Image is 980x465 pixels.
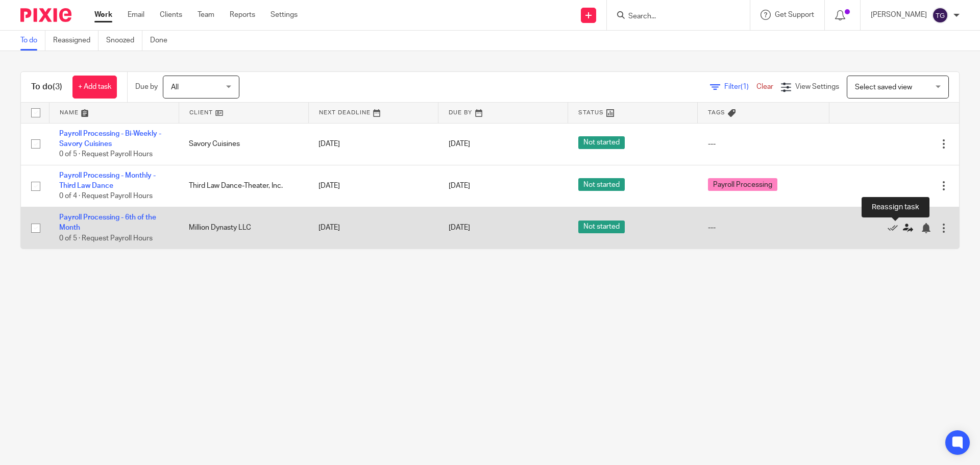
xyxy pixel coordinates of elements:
[128,10,144,20] a: Email
[20,8,71,22] img: Pixie
[179,123,308,165] td: Savory Cuisines
[59,193,153,200] span: 0 of 4 · Request Payroll Hours
[59,130,161,148] a: Payroll Processing - Bi-Weekly - Savory Cuisines
[59,151,153,158] span: 0 of 5 · Request Payroll Hours
[578,178,625,191] span: Not started
[179,165,308,207] td: Third Law Dance-Theater, Inc.
[627,12,719,21] input: Search
[94,10,112,20] a: Work
[708,178,777,191] span: Payroll Processing
[271,10,298,20] a: Settings
[708,139,819,149] div: ---
[308,123,438,165] td: [DATE]
[135,82,158,92] p: Due by
[160,10,182,20] a: Clients
[724,83,756,90] span: Filter
[756,83,773,90] a: Clear
[888,223,903,233] a: Mark as done
[53,31,99,51] a: Reassigned
[708,110,725,115] span: Tags
[449,182,470,189] span: [DATE]
[150,31,175,51] a: Done
[795,83,839,90] span: View Settings
[31,82,62,92] h1: To do
[230,10,255,20] a: Reports
[106,31,142,51] a: Snoozed
[179,207,308,249] td: Million Dynasty LLC
[20,31,45,51] a: To do
[578,136,625,149] span: Not started
[741,83,749,90] span: (1)
[578,221,625,233] span: Not started
[932,7,948,23] img: svg%3E
[871,10,927,20] p: [PERSON_NAME]
[59,235,153,242] span: 0 of 5 · Request Payroll Hours
[53,83,62,91] span: (3)
[308,207,438,249] td: [DATE]
[449,140,470,148] span: [DATE]
[59,214,156,231] a: Payroll Processing - 6th of the Month
[708,223,819,233] div: ---
[72,76,117,99] a: + Add task
[308,165,438,207] td: [DATE]
[198,10,214,20] a: Team
[775,11,814,18] span: Get Support
[449,224,470,231] span: [DATE]
[59,172,156,189] a: Payroll Processing - Monthly - Third Law Dance
[171,84,179,91] span: All
[855,84,912,91] span: Select saved view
